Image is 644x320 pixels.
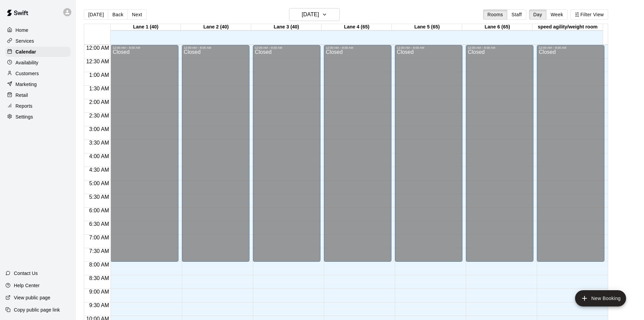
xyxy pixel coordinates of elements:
div: 12:00 AM – 8:00 AM: Closed [466,45,533,262]
div: 12:00 AM – 8:00 AM [397,46,460,49]
span: 12:30 AM [85,59,111,64]
div: 12:00 AM – 8:00 AM [468,46,531,49]
button: [DATE] [84,9,108,20]
p: Help Center [14,282,40,289]
button: [DATE] [289,8,340,21]
p: Services [16,38,34,44]
p: Copy public page link [14,306,60,313]
p: Marketing [16,81,37,88]
div: 12:00 AM – 8:00 AM: Closed [324,45,391,262]
span: 9:00 AM [88,289,111,295]
button: Staff [507,9,526,20]
div: Lane 3 (40) [251,24,321,30]
span: 1:30 AM [88,86,111,91]
div: Lane 2 (40) [181,24,251,30]
span: 3:30 AM [88,140,111,146]
div: Lane 6 (65) [462,24,532,30]
a: Services [5,36,71,46]
a: Marketing [5,79,71,89]
span: 9:30 AM [88,302,111,308]
div: 12:00 AM – 8:00 AM [113,46,176,49]
p: Calendar [16,48,36,55]
div: 12:00 AM – 8:00 AM [255,46,318,49]
p: Retail [16,92,28,99]
span: 4:00 AM [88,153,111,159]
button: Rooms [483,9,507,20]
span: 4:30 AM [88,167,111,173]
div: Closed [539,49,602,264]
div: 12:00 AM – 8:00 AM [326,46,389,49]
div: 12:00 AM – 8:00 AM [184,46,247,49]
a: Calendar [5,47,71,57]
span: 8:30 AM [88,275,111,281]
span: 6:30 AM [88,221,111,227]
div: Lane 5 (65) [392,24,462,30]
h6: [DATE] [302,10,319,19]
div: Lane 4 (65) [321,24,392,30]
span: 6:00 AM [88,208,111,213]
div: Closed [113,49,176,264]
button: Filter View [570,9,608,20]
p: Home [16,27,28,34]
a: Retail [5,90,71,100]
div: Closed [468,49,531,264]
div: Closed [326,49,389,264]
button: add [575,290,626,306]
div: Closed [255,49,318,264]
div: speed agility/weight room [532,24,603,30]
div: 12:00 AM – 8:00 AM: Closed [182,45,249,262]
a: Customers [5,68,71,79]
span: 3:00 AM [88,126,111,132]
button: Day [529,9,547,20]
div: 12:00 AM – 8:00 AM: Closed [253,45,320,262]
button: Week [546,9,568,20]
span: 7:30 AM [88,248,111,254]
button: Back [108,9,128,20]
p: Availability [16,59,39,66]
div: 12:00 AM – 8:00 AM [539,46,602,49]
p: Contact Us [14,270,38,277]
span: 2:00 AM [88,99,111,105]
div: Closed [184,49,247,264]
div: 12:00 AM – 8:00 AM: Closed [111,45,178,262]
a: Availability [5,58,71,68]
p: View public page [14,294,50,301]
p: Reports [16,103,32,109]
p: Settings [16,113,33,120]
span: 12:00 AM [85,45,111,51]
span: 1:00 AM [88,72,111,78]
span: 5:00 AM [88,180,111,186]
button: Next [127,9,146,20]
p: Customers [16,70,39,77]
div: Closed [397,49,460,264]
span: 2:30 AM [88,113,111,119]
span: 8:00 AM [88,262,111,268]
a: Settings [5,112,71,122]
div: 12:00 AM – 8:00 AM: Closed [537,45,604,262]
a: Home [5,25,71,35]
div: Lane 1 (40) [111,24,181,30]
span: 7:00 AM [88,235,111,240]
a: Reports [5,101,71,111]
span: 5:30 AM [88,194,111,200]
div: 12:00 AM – 8:00 AM: Closed [395,45,462,262]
